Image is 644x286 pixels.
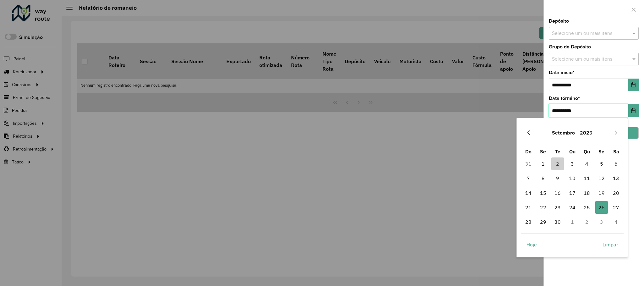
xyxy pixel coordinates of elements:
[609,171,624,185] td: 13
[603,241,618,248] span: Limpar
[550,215,565,229] td: 30
[551,201,564,214] span: 23
[565,157,580,171] td: 3
[522,172,535,184] span: 7
[595,187,608,199] span: 19
[595,201,608,214] span: 26
[549,43,591,51] label: Grupo de Depósito
[609,157,624,171] td: 6
[613,148,619,155] span: Sa
[580,171,594,185] td: 11
[598,148,604,155] span: Se
[609,200,624,215] td: 27
[551,216,564,228] span: 30
[536,200,551,215] td: 22
[580,185,594,200] td: 18
[524,128,534,138] button: Previous Month
[550,185,565,200] td: 16
[595,157,608,170] span: 5
[566,172,579,184] span: 10
[580,157,594,171] td: 4
[628,104,639,117] button: Choose Date
[521,171,536,185] td: 7
[611,128,621,138] button: Next Month
[549,17,569,25] label: Depósito
[537,187,549,199] span: 15
[610,172,622,184] span: 13
[566,157,579,170] span: 3
[555,148,560,155] span: Te
[581,157,593,170] span: 4
[550,157,565,171] td: 2
[565,171,580,185] td: 10
[521,157,536,171] td: 31
[536,185,551,200] td: 15
[594,157,609,171] td: 5
[536,215,551,229] td: 29
[581,172,593,184] span: 11
[521,238,542,251] button: Hoje
[565,200,580,215] td: 24
[550,171,565,185] td: 9
[537,157,549,170] span: 1
[584,148,590,155] span: Qu
[577,125,595,140] button: Choose Year
[521,200,536,215] td: 21
[550,200,565,215] td: 23
[581,201,593,214] span: 25
[566,187,579,199] span: 17
[610,157,622,170] span: 6
[597,238,624,251] button: Limpar
[522,201,535,214] span: 21
[525,148,531,155] span: Do
[609,185,624,200] td: 20
[566,201,579,214] span: 24
[628,79,639,91] button: Choose Date
[551,187,564,199] span: 16
[549,69,575,76] label: Data início
[610,187,622,199] span: 20
[526,241,537,248] span: Hoje
[594,185,609,200] td: 19
[516,118,628,257] div: Choose Date
[537,172,549,184] span: 8
[537,216,549,228] span: 29
[594,215,609,229] td: 3
[521,185,536,200] td: 14
[549,125,577,140] button: Choose Month
[565,185,580,200] td: 17
[565,215,580,229] td: 1
[536,157,551,171] td: 1
[551,172,564,184] span: 9
[549,95,580,102] label: Data término
[580,215,594,229] td: 2
[522,187,535,199] span: 14
[595,172,608,184] span: 12
[580,200,594,215] td: 25
[594,200,609,215] td: 26
[594,171,609,185] td: 12
[522,216,535,228] span: 28
[609,215,624,229] td: 4
[521,215,536,229] td: 28
[537,201,549,214] span: 22
[540,148,546,155] span: Se
[551,157,564,170] span: 2
[569,148,575,155] span: Qu
[536,171,551,185] td: 8
[581,187,593,199] span: 18
[610,201,622,214] span: 27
